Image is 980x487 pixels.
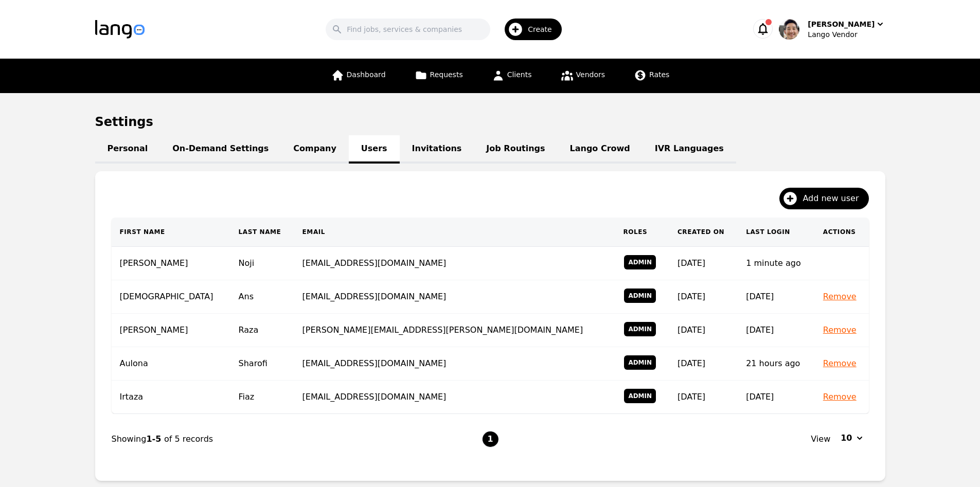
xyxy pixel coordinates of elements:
[746,392,774,402] time: [DATE]
[624,288,656,303] span: Admin
[230,218,294,247] th: Last Name
[628,59,675,93] a: Rates
[230,280,294,314] td: Ans
[615,218,669,247] th: Roles
[294,314,615,347] td: [PERSON_NAME][EMAIL_ADDRESS][PERSON_NAME][DOMAIN_NAME]
[347,70,386,79] span: Dashboard
[112,347,230,381] td: Aulona
[624,255,656,269] span: Admin
[281,135,348,164] a: Company
[294,247,615,280] td: [EMAIL_ADDRESS][DOMAIN_NAME]
[576,70,605,79] span: Vendors
[112,218,230,247] th: First Name
[808,19,875,29] div: [PERSON_NAME]
[624,389,656,403] span: Admin
[738,218,815,247] th: Last Login
[95,135,161,164] a: Personal
[112,280,230,314] td: [DEMOGRAPHIC_DATA]
[811,433,830,445] span: View
[112,381,230,414] td: Irtaza
[779,188,868,209] button: Add new user
[746,292,774,301] time: [DATE]
[430,70,463,79] span: Requests
[230,314,294,347] td: Raza
[112,414,869,464] nav: Page navigation
[678,258,705,268] time: [DATE]
[528,24,559,34] span: Create
[624,355,656,370] span: Admin
[815,218,869,247] th: Actions
[823,357,857,370] button: Remove
[678,325,705,335] time: [DATE]
[490,14,568,44] button: Create
[678,358,705,368] time: [DATE]
[326,19,490,40] input: Find jobs, services & companies
[230,381,294,414] td: Fiaz
[823,324,857,336] button: Remove
[779,19,799,40] img: User Profile
[486,59,538,93] a: Clients
[779,19,885,40] button: User Profile[PERSON_NAME]Lango Vendor
[507,70,532,79] span: Clients
[808,29,885,40] div: Lango Vendor
[746,325,774,335] time: [DATE]
[408,59,469,93] a: Requests
[841,432,852,444] span: 10
[649,70,669,79] span: Rates
[112,433,482,445] div: Showing of 5 records
[160,135,281,164] a: On-Demand Settings
[474,135,557,164] a: Job Routings
[294,280,615,314] td: [EMAIL_ADDRESS][DOMAIN_NAME]
[400,135,474,164] a: Invitations
[834,430,868,446] button: 10
[146,434,164,444] span: 1-5
[803,192,866,205] span: Add new user
[95,114,885,130] h1: Settings
[558,135,643,164] a: Lango Crowd
[294,381,615,414] td: [EMAIL_ADDRESS][DOMAIN_NAME]
[643,135,736,164] a: IVR Languages
[294,347,615,381] td: [EMAIL_ADDRESS][DOMAIN_NAME]
[669,218,738,247] th: Created On
[555,59,611,93] a: Vendors
[325,59,392,93] a: Dashboard
[230,347,294,381] td: Sharofi
[823,391,857,403] button: Remove
[112,314,230,347] td: [PERSON_NAME]
[823,291,857,303] button: Remove
[624,322,656,336] span: Admin
[294,218,615,247] th: Email
[746,358,800,368] time: 21 hours ago
[678,292,705,301] time: [DATE]
[112,247,230,280] td: [PERSON_NAME]
[678,392,705,402] time: [DATE]
[230,247,294,280] td: Noji
[746,258,801,268] time: 1 minute ago
[95,20,145,39] img: Logo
